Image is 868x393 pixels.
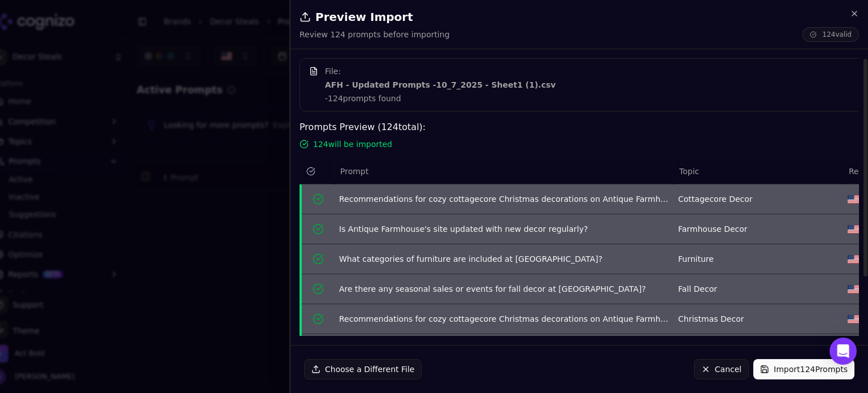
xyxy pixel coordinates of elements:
[339,223,669,235] div: Is Antique Farmhouse's site updated with new decor regularly?
[300,29,450,40] p: Review 124 prompts before importing
[694,359,749,379] button: Cancel
[678,253,839,265] div: Furniture
[848,255,859,264] img: US flag
[848,225,859,234] img: US flag
[678,193,839,205] div: Cottagecore Decor
[848,315,859,323] img: US flag
[339,313,669,325] div: Recommendations for cozy cottagecore Christmas decorations on Antique Farmhouse's site?
[301,159,335,184] th: status
[339,253,669,265] div: What categories of furniture are included at [GEOGRAPHIC_DATA]?
[335,159,674,184] th: Prompt
[674,159,843,184] th: Topic
[340,166,368,177] span: Prompt
[678,313,839,325] div: Christmas Decor
[678,283,839,295] div: Fall Decor
[802,27,859,42] span: 124 valid
[304,359,422,379] button: Choose a Different File
[325,79,555,90] strong: AFH - Updated Prompts -10_7_2025 - Sheet1 (1).csv
[339,283,669,295] div: Are there any seasonal sales or events for fall decor at [GEOGRAPHIC_DATA]?
[679,166,699,177] span: Topic
[753,359,854,379] button: Import124Prompts
[678,223,839,235] div: Farmhouse Decor
[313,139,392,150] span: 124 will be imported
[848,285,859,293] img: US flag
[300,9,859,25] h2: Preview Import
[339,193,669,205] div: Recommendations for cozy cottagecore Christmas decorations on Antique Farmhouse?
[848,195,859,204] img: US flag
